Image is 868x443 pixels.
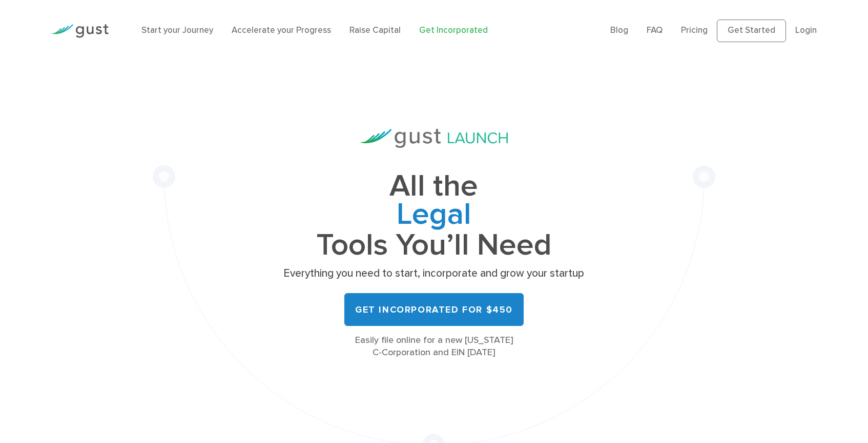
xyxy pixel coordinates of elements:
a: Get Started [717,20,786,42]
a: Get Incorporated [419,25,488,35]
img: Gust Launch Logo [360,129,508,148]
h1: All the Tools You’ll Need [280,172,588,259]
a: Get Incorporated for $450 [344,293,524,326]
img: Gust Logo [51,24,109,38]
div: Easily file online for a new [US_STATE] C-Corporation and EIN [DATE] [280,334,588,359]
a: Raise Capital [349,25,401,35]
p: Everything you need to start, incorporate and grow your startup [280,266,588,281]
span: Legal [280,201,588,232]
a: Start your Journey [141,25,213,35]
a: Accelerate your Progress [232,25,331,35]
a: Login [795,25,817,35]
a: Pricing [681,25,708,35]
a: FAQ [647,25,663,35]
a: Blog [610,25,628,35]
